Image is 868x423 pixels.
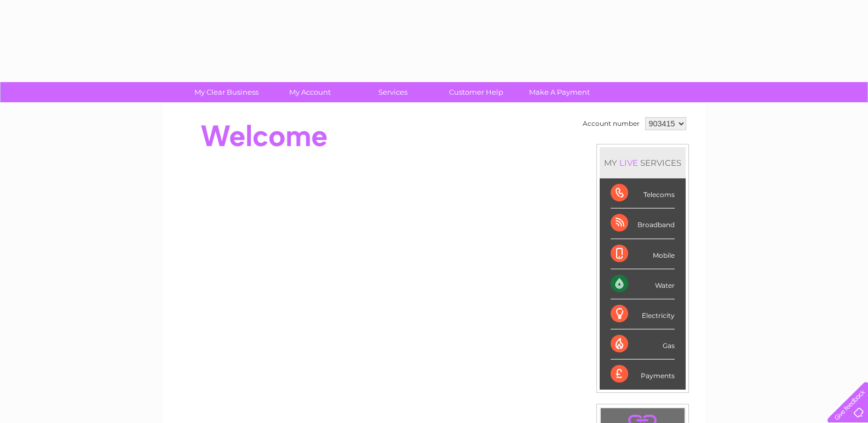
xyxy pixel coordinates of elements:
[265,82,355,102] a: My Account
[181,82,272,102] a: My Clear Business
[611,269,675,299] div: Water
[600,147,686,178] div: MY SERVICES
[611,360,675,389] div: Payments
[580,114,642,133] td: Account number
[617,158,640,168] div: LIVE
[514,82,605,102] a: Make A Payment
[611,299,675,329] div: Electricity
[611,329,675,360] div: Gas
[611,178,675,208] div: Telecoms
[348,82,438,102] a: Services
[611,208,675,239] div: Broadband
[611,239,675,269] div: Mobile
[431,82,521,102] a: Customer Help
